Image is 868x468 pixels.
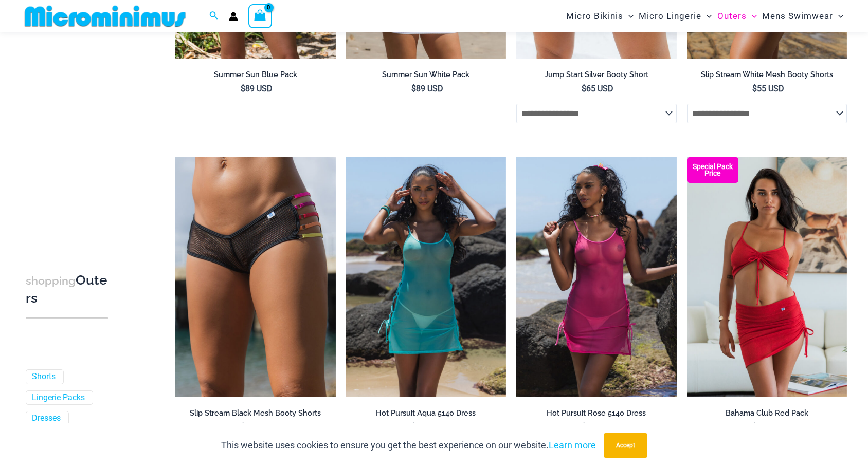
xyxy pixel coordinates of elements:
a: Summer Sun Blue Pack [175,70,335,83]
a: Jump Start Silver Booty Short [516,70,676,83]
bdi: 55 USD [752,84,784,93]
a: Search icon link [209,10,219,23]
a: Shorts [32,371,56,382]
a: Hot Pursuit Aqua 5140 Dress 01Hot Pursuit Aqua 5140 Dress 06Hot Pursuit Aqua 5140 Dress 06 [346,157,506,397]
a: Hot Pursuit Rose 5140 Dress [516,408,676,422]
span: $ [752,422,757,432]
h3: Outers [26,272,108,307]
a: OutersMenu ToggleMenu Toggle [715,3,759,29]
h2: Slip Stream White Mesh Booty Shorts [687,70,847,80]
a: Bahama Club Red Pack [687,408,847,422]
span: Mens Swimwear [762,3,833,29]
bdi: 55 USD [241,422,273,432]
span: Menu Toggle [701,3,712,29]
img: Slip Stream Black Multi 5024 Shorts 05 [175,157,335,397]
bdi: 75 USD [411,422,443,432]
b: Special Pack Price [687,163,738,177]
span: $ [411,422,416,432]
a: Summer Sun White Pack [346,70,506,83]
a: Bahama Club Red 9170 Crop Top 5404 Skirt 01 Bahama Club Red 9170 Crop Top 5404 Skirt 05Bahama Clu... [687,157,847,397]
img: Hot Pursuit Aqua 5140 Dress 01 [346,157,506,397]
img: Bahama Club Red 9170 Crop Top 5404 Skirt 01 [687,157,847,397]
a: Mens SwimwearMenu ToggleMenu Toggle [759,3,846,29]
img: MM SHOP LOGO FLAT [21,5,190,28]
a: Account icon link [229,12,238,21]
a: Slip Stream White Mesh Booty Shorts [687,70,847,83]
h2: Slip Stream Black Mesh Booty Shorts [175,408,335,418]
span: Outers [717,3,747,29]
a: Lingerie Packs [32,392,85,403]
bdi: 65 USD [582,84,613,93]
bdi: 99 USD [752,422,784,432]
h2: Hot Pursuit Rose 5140 Dress [516,408,676,418]
span: Menu Toggle [623,3,634,29]
h2: Summer Sun White Pack [346,70,506,80]
span: $ [411,84,416,93]
h2: Jump Start Silver Booty Short [516,70,676,80]
span: Micro Lingerie [639,3,701,29]
bdi: 89 USD [241,84,273,93]
span: $ [241,422,245,432]
a: Micro BikinisMenu ToggleMenu Toggle [564,3,636,29]
span: shopping [26,274,76,287]
span: Micro Bikinis [566,3,623,29]
img: Hot Pursuit Rose 5140 Dress 01 [516,157,676,397]
span: Menu Toggle [833,3,843,29]
span: $ [582,84,586,93]
a: Dresses [32,414,61,424]
bdi: 75 USD [582,422,613,432]
a: Learn more [549,440,596,451]
span: Menu Toggle [747,3,757,29]
p: This website uses cookies to ensure you get the best experience on our website. [221,438,596,453]
button: Accept [604,433,647,458]
a: Hot Pursuit Rose 5140 Dress 01Hot Pursuit Rose 5140 Dress 12Hot Pursuit Rose 5140 Dress 12 [516,157,676,397]
a: Slip Stream Black Mesh Booty Shorts [175,408,335,422]
bdi: 89 USD [411,84,443,93]
h2: Bahama Club Red Pack [687,408,847,418]
a: Micro LingerieMenu ToggleMenu Toggle [636,3,714,29]
a: Hot Pursuit Aqua 5140 Dress [346,408,506,422]
iframe: TrustedSite Certified [26,34,118,240]
span: $ [241,84,245,93]
span: $ [582,422,586,432]
a: View Shopping Cart, empty [248,4,272,28]
span: $ [752,84,757,93]
h2: Hot Pursuit Aqua 5140 Dress [346,408,506,418]
nav: Site Navigation [562,2,847,31]
a: Slip Stream Black Multi 5024 Shorts 0Slip Stream Black Multi 5024 Shorts 05Slip Stream Black Mult... [175,157,335,397]
h2: Summer Sun Blue Pack [175,70,335,80]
